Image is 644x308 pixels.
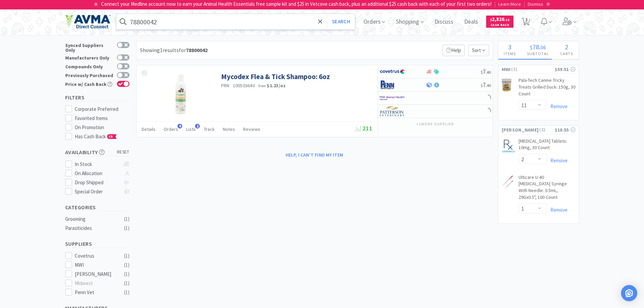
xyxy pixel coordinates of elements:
[223,126,235,132] span: Notes
[555,66,575,73] div: $59.51
[498,50,522,57] h4: Items
[486,70,491,75] span: . 40
[75,288,117,297] div: Penn Vet
[461,8,481,35] span: Deals
[380,106,405,116] img: f5e969b455434c6296c6d81ef179fa71_3.png
[221,72,330,81] a: Mycodex Flea & Tick Shampoo: 6oz
[75,261,117,269] div: MWI
[530,44,532,51] span: $
[432,19,456,25] a: Discuss
[65,54,114,60] div: Manufacturers Only
[124,288,129,297] div: ( 1 )
[256,82,257,89] span: ·
[519,77,575,100] a: Pala-Tech Canine Tricky Treats Grilled Duck: 150g, 30 Count
[75,188,120,196] div: Special Order
[75,114,129,122] div: Favorited Items
[221,82,230,89] a: PRN
[502,126,539,134] span: [PERSON_NAME]
[486,13,514,31] a: $2,826.18Cash Back
[432,8,456,35] span: Discuss
[65,204,129,211] h5: Categories
[124,224,129,232] div: ( 1 )
[142,126,156,132] span: Details
[65,63,114,69] div: Compounds Only
[361,8,388,35] span: Orders
[528,1,543,7] span: Dismiss
[282,149,348,161] button: Help, I can't find my item
[243,126,260,132] span: Reviews
[65,42,114,52] div: Synced Suppliers Only
[524,1,525,7] span: |
[65,215,120,223] div: Grooming
[75,252,117,260] div: Covetrus
[186,47,208,53] strong: 78800042
[502,66,511,73] span: MWI
[443,45,465,56] p: Help
[504,18,509,22] span: . 18
[547,157,568,164] a: Remove
[65,148,129,156] h5: Availability
[547,207,568,213] a: Remove
[481,68,491,75] span: 7
[555,126,575,134] div: $18.55
[164,126,178,132] span: Orders
[519,174,575,203] a: Ulticare U-40 [MEDICAL_DATA] Syringe With Needle: 0.5mL, 29Gx0.5", 100 Count
[267,82,286,89] strong: $1.23 / oz
[230,82,232,89] span: ·
[565,43,568,51] span: 2
[355,124,373,132] span: 211
[502,139,515,153] img: 0eeb2c6895814d0b946a3228b1d773ec_430880.jpeg
[124,279,129,287] div: ( 1 )
[519,20,533,26] a: 3
[75,123,129,132] div: On Promotion
[541,44,546,51] span: 06
[481,70,483,75] span: $
[393,8,426,35] span: Shopping
[508,43,511,51] span: 3
[555,50,579,57] h4: Carts
[124,252,129,260] div: ( 1 )
[108,135,114,139] span: CB
[75,279,117,287] div: Midwest
[532,43,539,51] span: 78
[75,105,129,113] div: Corporate Preferred
[539,126,554,133] span: ( 2 )
[177,124,182,128] span: 4
[117,149,129,156] span: reset
[327,14,355,29] button: Search
[233,82,255,89] span: 100503640
[380,93,405,103] img: f6b2451649754179b5b4e0c70c3f7cb0_2.png
[486,83,491,88] span: . 40
[65,72,114,78] div: Previously Purchased
[510,66,554,73] span: ( 1 )
[525,6,528,33] span: 3
[258,84,266,88] span: from
[75,270,117,278] div: [PERSON_NAME]
[75,160,120,168] div: In Stock
[498,1,521,7] span: Learn More
[75,179,120,187] div: Drop Shipped
[621,285,637,301] div: Open Intercom Messenger
[65,81,114,87] div: Price w/ Cash Back
[490,18,492,22] span: $
[65,224,120,232] div: Parasiticides
[65,15,111,29] img: e4e33dab9f054f5782a47901c742baa9_102.png
[75,133,117,140] span: Has Cash Back
[519,138,575,154] a: [MEDICAL_DATA] Tablets: 10mg, 30 Count
[547,103,568,110] a: Remove
[124,215,129,223] div: ( 1 )
[380,67,405,77] img: 77fca1acd8b6420a9015268ca798ef17_1.png
[140,46,208,55] div: Showing 1 results
[461,19,481,25] a: Deals
[186,126,196,132] span: Lists
[116,14,355,29] input: Search by item, sku, manufacturer, ingredient, size...
[380,80,405,90] img: e1133ece90fa4a959c5ae41b0808c578_9.png
[490,23,509,28] span: Cash Back
[481,83,483,88] span: $
[65,94,129,101] h5: Filters
[468,45,489,56] span: Sort
[413,119,457,129] button: +1more supplier
[65,240,129,248] h5: Suppliers
[204,126,215,132] span: Track
[502,175,515,189] img: 05f73174122b4238b22bb46887457214_51073.jpeg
